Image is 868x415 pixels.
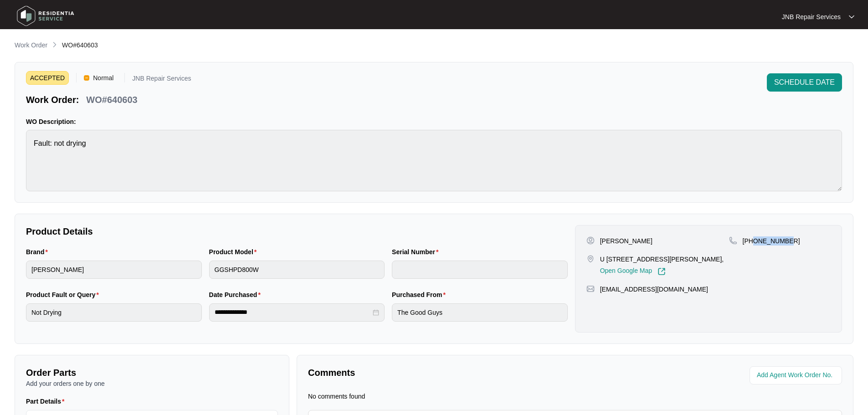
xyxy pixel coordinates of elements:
[757,370,837,381] input: Add Agent Work Order No.
[774,77,835,88] span: SCHEDULE DATE
[600,236,652,246] p: [PERSON_NAME]
[15,41,47,50] p: Work Order
[600,267,666,276] a: Open Google Map
[26,117,842,126] p: WO Description:
[586,285,595,293] img: map-pin
[392,303,568,322] input: Purchased From
[209,290,264,299] label: Date Purchased
[209,247,261,256] label: Product Model
[84,75,89,81] img: Vercel Logo
[392,247,442,256] label: Serial Number
[26,290,103,299] label: Product Fault or Query
[586,255,595,263] img: map-pin
[308,392,365,401] p: No comments found
[26,71,69,85] span: ACCEPTED
[767,73,842,92] button: SCHEDULE DATE
[215,307,371,317] input: Date Purchased
[586,236,595,245] img: user-pin
[26,225,568,238] p: Product Details
[26,130,842,191] textarea: Fault: not drying
[308,366,569,379] p: Comments
[26,379,278,388] p: Add your orders one by one
[26,366,278,379] p: Order Parts
[26,261,202,279] input: Brand
[13,41,49,51] a: Work Order
[51,41,58,48] img: chevron-right
[849,15,854,19] img: dropdown arrow
[86,93,137,106] p: WO#640603
[62,41,98,49] span: WO#640603
[132,75,191,85] p: JNB Repair Services
[782,12,841,21] p: JNB Repair Services
[209,261,385,279] input: Product Model
[89,71,117,85] span: Normal
[392,261,568,279] input: Serial Number
[26,303,202,322] input: Product Fault or Query
[14,2,77,30] img: residentia service logo
[600,255,724,264] p: U [STREET_ADDRESS][PERSON_NAME],
[26,247,51,256] label: Brand
[26,93,79,106] p: Work Order:
[729,236,737,245] img: map-pin
[600,285,708,294] p: [EMAIL_ADDRESS][DOMAIN_NAME]
[657,267,666,276] img: Link-External
[26,397,68,406] label: Part Details
[743,236,800,246] p: [PHONE_NUMBER]
[392,290,449,299] label: Purchased From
